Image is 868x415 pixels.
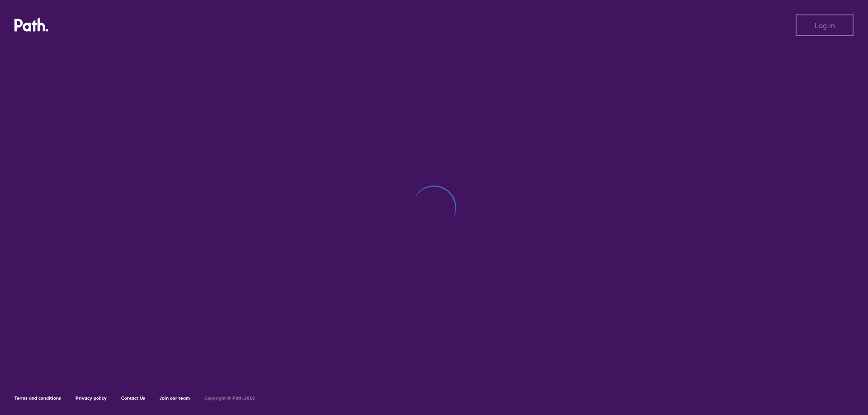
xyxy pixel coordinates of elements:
[14,395,61,401] a: Terms and conditions
[815,21,835,29] span: Log in
[160,395,190,401] a: Join our team
[796,14,854,36] button: Log in
[204,396,255,401] h6: Copyright © Path 2018
[121,395,145,401] a: Contact Us
[75,395,107,401] a: Privacy policy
